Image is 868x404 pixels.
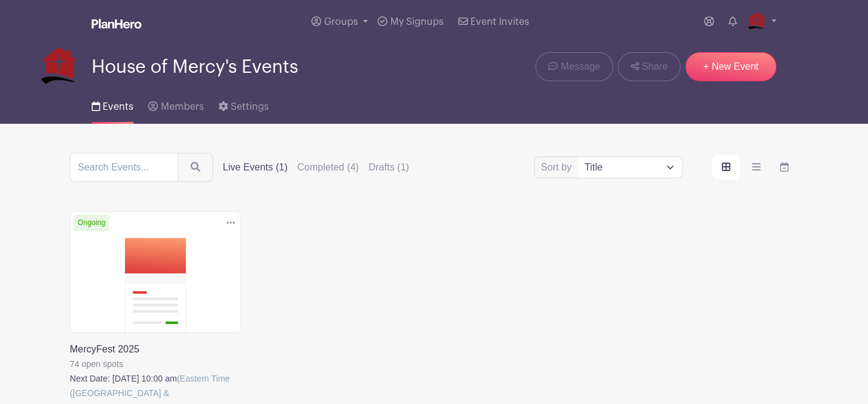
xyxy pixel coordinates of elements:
[390,17,444,27] span: My Signups
[297,160,359,175] label: Completed (4)
[103,102,134,112] span: Events
[712,155,798,180] div: order and view
[368,160,409,175] label: Drafts (1)
[223,160,409,175] div: filters
[642,59,668,74] span: Share
[41,49,77,85] img: PNG-logo-house-only.png
[92,57,298,77] span: House of Mercy's Events
[223,160,288,175] label: Live Events (1)
[561,59,600,74] span: Message
[618,52,680,81] a: Share
[535,52,612,81] a: Message
[92,85,134,124] a: Events
[161,102,204,112] span: Members
[324,17,358,27] span: Groups
[747,12,766,32] img: PNG-logo-house-only.png
[231,102,269,112] span: Settings
[148,85,203,124] a: Members
[92,19,141,29] img: logo_white-6c42ec7e38ccf1d336a20a19083b03d10ae64f83f12c07503d8b9e83406b4c7d.svg
[219,85,269,124] a: Settings
[685,52,776,81] a: + New Event
[541,160,575,175] label: Sort by
[470,17,529,27] span: Event Invites
[70,153,178,182] input: Search Events...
